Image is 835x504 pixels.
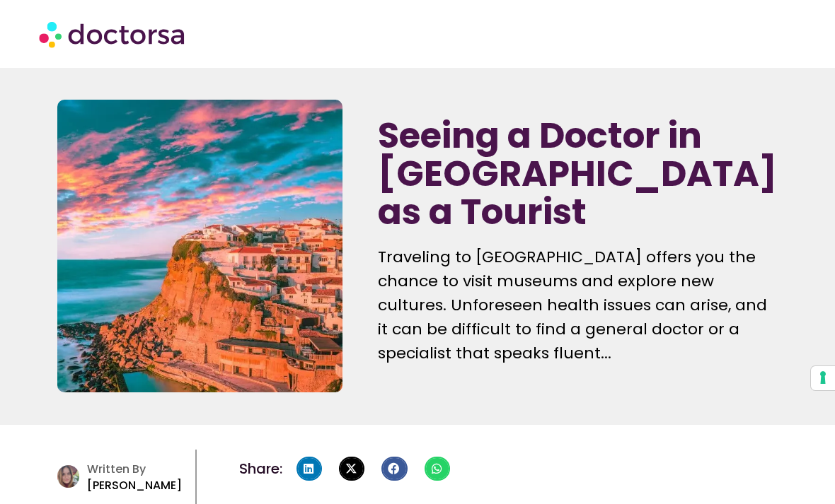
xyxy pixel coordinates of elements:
h4: Written By [87,462,188,476]
img: author [57,465,80,488]
p: Traveling to [GEOGRAPHIC_DATA] offers you the chance to visit museums and explore new cultures. U... [378,245,778,365]
div: Share on facebook [381,457,407,481]
h4: Share: [239,462,282,476]
div: Share on linkedin [296,457,322,481]
div: Share on x-twitter [339,457,364,481]
div: Share on whatsapp [425,457,450,481]
p: [PERSON_NAME] [87,476,188,496]
h1: Seeing a Doctor in [GEOGRAPHIC_DATA] as a Tourist [378,117,778,231]
img: Image from the blog post "how to see a doctor in portugal as a tourist" [57,100,343,392]
button: Your consent preferences for tracking technologies [811,366,835,390]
